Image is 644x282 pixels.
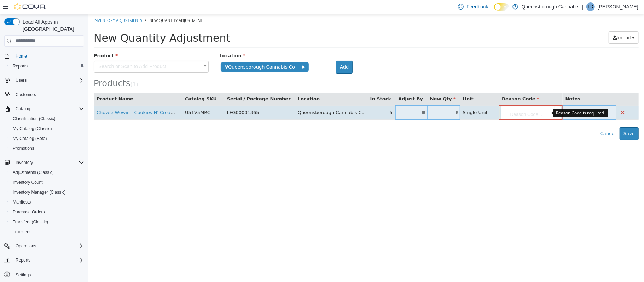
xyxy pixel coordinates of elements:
[1,104,87,114] button: Catalog
[10,198,84,206] span: Manifests
[13,52,30,60] a: Home
[5,47,120,59] a: Search or Scan to Add Product
[10,168,84,177] span: Adjustments (Classic)
[13,189,66,195] span: Inventory Manager (Classic)
[16,106,30,112] span: Catalog
[279,91,307,106] td: 5
[209,96,276,101] span: Queensborough Cannabis Co
[1,158,87,168] button: Inventory
[10,218,51,226] a: Transfers (Classic)
[10,62,30,70] a: Reports
[375,96,400,101] span: Single Unit
[10,218,84,226] span: Transfers (Classic)
[7,134,87,143] button: My Catalog (Beta)
[10,114,58,123] a: Classification (Classic)
[14,3,46,10] img: Cova
[10,178,84,187] span: Inventory Count
[5,4,54,9] a: Inventory Adjustments
[8,81,46,88] button: Product Name
[5,64,42,74] span: Products
[588,2,593,11] span: TD
[13,90,39,99] a: Customers
[131,39,157,44] span: Location
[413,82,451,87] span: Reason Code
[282,81,304,88] button: In Stock
[412,92,464,106] span: Reason Code...
[16,77,27,83] span: Users
[7,227,87,237] button: Transfers
[13,229,30,235] span: Transfers
[10,124,84,133] span: My Catalog (Classic)
[13,209,45,215] span: Purchase Orders
[13,242,84,250] span: Operations
[10,124,55,133] a: My Catalog (Classic)
[531,113,550,126] button: Save
[1,51,87,61] button: Home
[10,188,84,196] span: Inventory Manager (Classic)
[13,136,47,141] span: My Catalog (Beta)
[375,81,387,88] button: Unit
[248,47,264,59] button: Add
[465,95,520,103] div: Reason Code is required.
[13,116,56,122] span: Classification (Classic)
[44,67,48,74] span: 1
[7,61,87,71] button: Reports
[16,272,31,278] span: Settings
[94,91,136,106] td: U51V5MRC
[1,241,87,251] button: Operations
[13,105,33,113] button: Catalog
[598,2,638,11] p: [PERSON_NAME]
[10,208,84,216] span: Purchase Orders
[61,4,114,9] span: New Quantity Adjustment
[20,18,84,33] span: Load All Apps in [GEOGRAPHIC_DATA]
[7,217,87,227] button: Transfers (Classic)
[494,3,509,11] input: Dark Mode
[6,47,111,58] span: Search or Scan to Add Product
[10,208,48,216] a: Purchase Orders
[528,21,544,26] span: Import
[582,2,584,11] p: |
[310,81,336,88] button: Adjust By
[16,92,36,98] span: Customers
[1,269,87,280] button: Settings
[10,134,50,143] a: My Catalog (Beta)
[13,219,48,225] span: Transfers (Classic)
[209,81,233,88] button: Location
[10,228,84,236] span: Transfers
[13,158,36,167] button: Inventory
[10,144,84,153] span: Promotions
[139,81,204,88] button: Serial / Package Number
[586,2,595,11] div: Tanya Doyle
[477,81,493,88] button: Notes
[13,76,29,84] button: Users
[13,170,54,175] span: Adjustments (Classic)
[7,197,87,207] button: Manifests
[132,48,220,58] span: Queensborough Cannabis Co
[10,198,34,206] a: Manifests
[5,39,29,44] span: Product
[13,199,31,205] span: Manifests
[13,90,84,99] span: Customers
[13,126,52,131] span: My Catalog (Classic)
[7,177,87,187] button: Inventory Count
[136,91,207,106] td: LFG00001365
[97,81,130,88] button: Catalog SKU
[13,256,84,264] span: Reports
[508,113,531,126] button: Cancel
[7,143,87,153] button: Promotions
[1,89,87,100] button: Customers
[10,178,46,187] a: Inventory Count
[13,242,39,250] button: Operations
[522,2,579,11] p: Queensborough Cannabis
[13,180,43,185] span: Inventory Count
[466,3,488,10] span: Feedback
[13,63,28,69] span: Reports
[7,168,87,177] button: Adjustments (Classic)
[10,228,33,236] a: Transfers
[13,52,84,60] span: Home
[520,17,550,30] button: Import
[16,243,36,249] span: Operations
[10,188,69,196] a: Inventory Manager (Classic)
[7,207,87,217] button: Purchase Orders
